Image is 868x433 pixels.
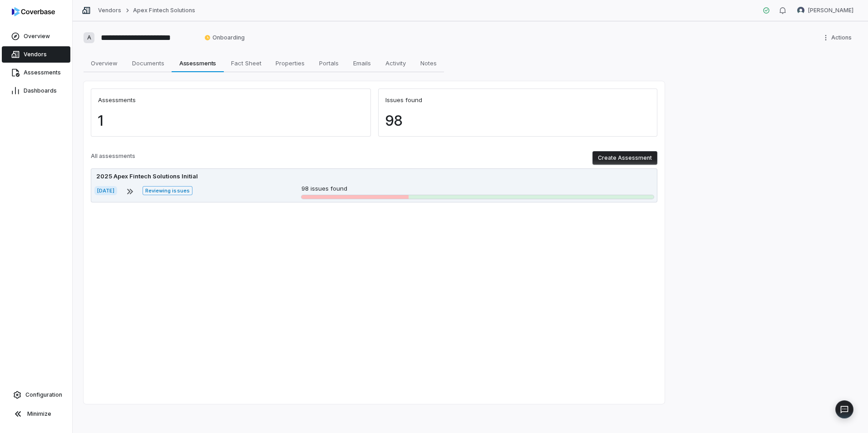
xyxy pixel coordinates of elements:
span: Assessments [176,57,220,69]
a: Overview [2,28,70,44]
span: Reviewing issues [143,186,192,195]
span: Assessments [24,69,61,76]
a: Apex Fintech Solutions [133,7,195,14]
span: Emails [350,57,375,69]
span: Portals [316,57,342,69]
span: Overview [87,57,121,69]
div: 98 [378,112,657,137]
img: logo-D7KZi-bG.svg [12,7,55,16]
span: Fact Sheet [227,57,265,69]
span: Properties [272,57,308,69]
button: Salman Rizvi avatar[PERSON_NAME] [792,4,859,17]
button: Minimize [4,405,69,423]
span: Documents [128,57,168,69]
span: Onboarding [204,34,245,41]
div: 1 [91,112,371,137]
div: Assessments [91,89,371,112]
button: Create Assessment [592,151,657,165]
span: Notes [417,57,440,69]
span: [PERSON_NAME] [808,7,853,14]
a: Dashboards [2,83,70,99]
span: Configuration [25,391,62,399]
span: Vendors [24,51,47,58]
p: 98 issues found [301,184,654,193]
img: Salman Rizvi avatar [797,7,804,14]
div: 2025 Apex Fintech Solutions Initial [94,172,200,181]
span: Overview [24,33,50,40]
button: More actions [819,31,857,44]
span: Activity [382,57,409,69]
a: Vendors [2,46,70,63]
span: [DATE] [94,186,117,195]
p: All assessments [91,153,135,163]
a: Assessments [2,64,70,81]
span: Minimize [27,410,51,418]
a: Configuration [4,387,69,403]
a: Vendors [98,7,121,14]
span: Dashboards [24,87,57,94]
div: Issues found [378,89,657,112]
